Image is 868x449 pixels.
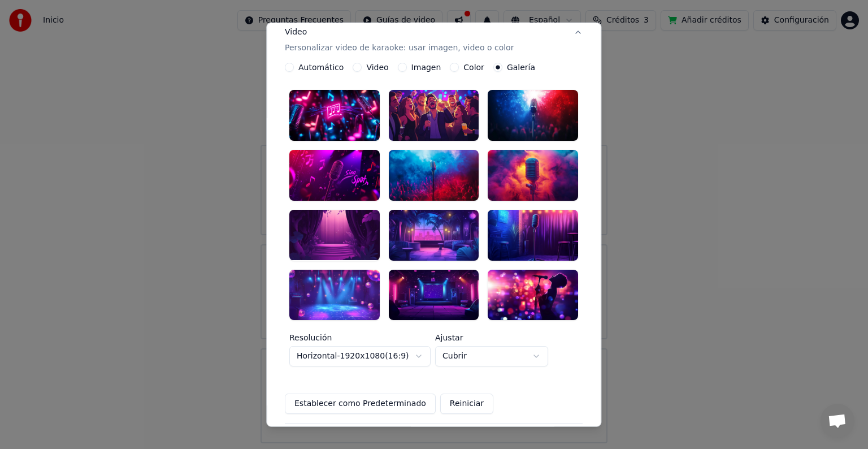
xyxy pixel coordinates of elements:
div: VideoPersonalizar video de karaoke: usar imagen, video o color [285,63,583,423]
label: Ajustar [435,334,548,342]
button: Establecer como Predeterminado [285,394,436,414]
label: Resolución [289,334,431,342]
label: Automático [298,63,344,71]
label: Color [464,63,485,71]
label: Video [367,63,389,71]
label: Imagen [411,63,441,71]
div: Video [285,27,514,54]
label: Galería [507,63,535,71]
button: VideoPersonalizar video de karaoke: usar imagen, video o color [285,18,583,63]
p: Personalizar video de karaoke: usar imagen, video o color [285,42,514,54]
button: Reiniciar [440,394,493,414]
